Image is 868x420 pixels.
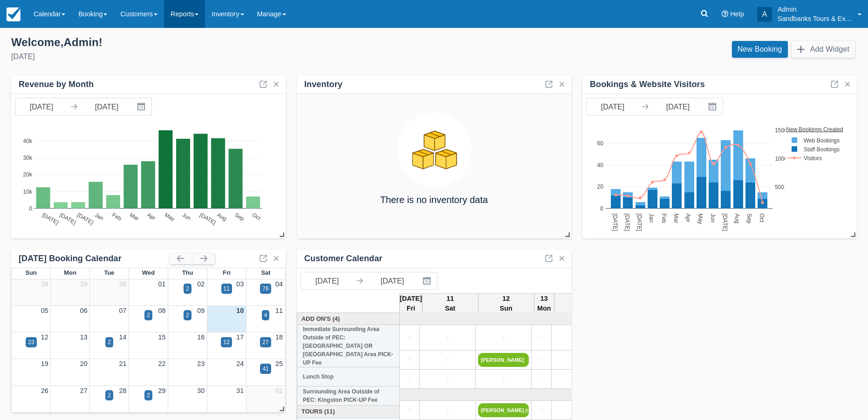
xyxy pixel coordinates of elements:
a: 23 [197,360,205,367]
a: [PERSON_NAME] [478,353,529,367]
th: 13 Mon [534,293,554,314]
th: Immediate Surrounding Area Outside of PEC: [GEOGRAPHIC_DATA] OR [GEOGRAPHIC_DATA] Area PICK-UP Fee [297,325,400,367]
a: + [534,332,549,343]
span: Tue [104,269,114,276]
a: + [422,355,473,365]
div: A [757,7,772,22]
a: 22 [158,360,165,367]
th: [DATE] Fri [400,293,423,314]
a: 28 [119,387,127,394]
a: 27 [80,387,88,394]
i: Help [722,11,728,17]
a: + [554,355,605,365]
a: 01 [275,387,283,394]
div: 4 [264,311,267,319]
a: 18 [275,333,283,341]
a: + [402,355,417,365]
img: checkfront-main-nav-mini-logo.png [7,7,21,21]
p: Sandbanks Tours & Experiences [778,14,852,23]
input: End Date [366,272,418,289]
button: Interact with the calendar and add the check-in date for your trip. [133,98,151,115]
a: 24 [236,360,244,367]
div: [DATE] [11,51,427,62]
span: Sat [261,269,270,276]
button: Add Widget [792,41,855,58]
a: 01 [158,280,165,288]
input: Start Date [587,98,639,115]
img: inventory.png [397,113,472,187]
th: 12 Sun [478,293,534,314]
a: + [554,332,605,343]
a: 26 [41,387,48,394]
a: 07 [119,307,127,314]
a: 19 [41,360,48,367]
th: Surrounding Area Outside of PEC: Kingston PICK-UP Fee [297,386,400,406]
div: 12 [223,338,229,346]
a: 31 [236,387,244,394]
span: Fri [223,269,231,276]
a: 28 [41,280,48,288]
a: + [402,374,417,384]
a: 12 [41,333,48,341]
a: 09 [197,307,205,314]
input: End Date [81,98,133,115]
div: 11 [224,285,230,293]
a: + [554,406,605,416]
span: Mon [64,269,76,276]
div: Customer Calendar [304,253,383,264]
a: 29 [158,387,165,394]
a: 17 [236,333,244,341]
a: 11 [275,307,283,314]
a: + [554,374,605,384]
a: 04 [275,280,283,288]
a: New Booking [732,41,788,58]
a: 21 [119,360,127,367]
div: 2 [186,285,189,293]
a: 29 [80,280,88,288]
a: 08 [158,307,165,314]
a: 16 [197,333,205,341]
a: 03 [236,280,244,288]
th: 11 Sat [422,293,478,314]
span: Help [730,10,744,18]
button: Interact with the calendar and add the check-in date for your trip. [704,98,723,115]
a: 20 [80,360,88,367]
a: 15 [158,333,165,341]
div: 2 [147,311,150,319]
div: 2 [186,311,189,319]
text: New Bookings Created [786,126,844,132]
a: + [422,374,473,384]
a: + [422,406,473,416]
a: 14 [119,333,127,341]
div: 2 [108,391,111,400]
th: Lunch Stop [297,367,400,386]
div: 76 [262,285,268,293]
input: End Date [652,98,704,115]
div: Bookings & Website Visitors [590,79,705,90]
div: 2 [147,391,150,400]
a: Tours (11) [300,407,397,416]
a: 10 [236,307,244,314]
a: 05 [41,307,48,314]
div: Revenue by Month [19,79,94,90]
div: Inventory [304,79,342,90]
a: [PERSON_NAME] (4) [478,403,529,417]
th: 14 Tue [554,293,605,314]
input: Start Date [301,272,353,289]
a: + [478,374,529,384]
span: Wed [142,269,155,276]
a: 30 [197,387,205,394]
div: 27 [262,338,268,346]
a: Add On's (4) [300,314,397,323]
div: [DATE] Booking Calendar [19,253,170,264]
p: Admin [778,5,852,14]
div: 2 [108,338,111,346]
a: + [422,332,473,343]
a: 06 [80,307,88,314]
span: Sun [25,269,36,276]
div: Welcome , Admin ! [11,35,427,49]
h4: There is no inventory data [380,195,488,205]
a: + [402,332,417,343]
input: Start Date [15,98,68,115]
div: 23 [28,338,34,346]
